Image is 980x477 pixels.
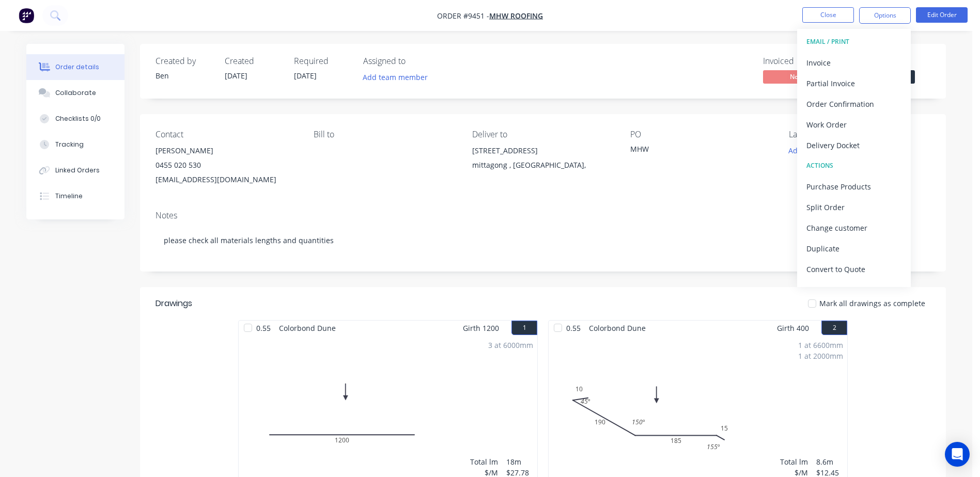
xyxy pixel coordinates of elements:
[806,200,901,215] div: Split Order
[806,97,901,112] div: Order Confirmation
[26,106,125,132] button: Checklists 0/0
[155,211,930,220] div: Notes
[797,73,911,93] button: Partial Invoice
[294,71,317,81] span: [DATE]
[797,259,911,279] button: Convert to Quote
[225,71,247,81] span: [DATE]
[797,31,911,52] button: EMAIL / PRINT
[472,158,614,172] div: mittagong , [GEOGRAPHIC_DATA],
[916,7,968,23] button: Edit Order
[806,55,901,70] div: Invoice
[511,321,537,335] button: 1
[314,130,455,139] div: Bill to
[506,456,533,467] div: 18m
[472,144,614,177] div: [STREET_ADDRESS]mittagong , [GEOGRAPHIC_DATA],
[155,130,297,139] div: Contact
[797,114,911,135] button: Work Order
[55,88,96,98] div: Collaborate
[489,11,543,21] a: MHW Roofing
[797,52,911,73] button: Invoice
[797,176,911,197] button: Purchase Products
[806,282,901,297] div: Archive
[155,144,297,187] div: [PERSON_NAME]0455 020 530[EMAIL_ADDRESS][DOMAIN_NAME]
[777,321,809,336] span: Girth 400
[26,132,125,157] button: Tracking
[357,70,433,84] button: Add team member
[821,321,847,335] button: 2
[294,56,351,66] div: Required
[797,238,911,259] button: Duplicate
[155,158,297,172] div: 0455 020 530
[55,62,99,72] div: Order details
[783,144,830,157] button: Add labels
[780,456,808,467] div: Total lm
[252,321,275,336] span: 0.55
[797,217,911,238] button: Change customer
[806,76,901,91] div: Partial Invoice
[630,144,759,158] div: MHW
[763,70,825,83] span: No
[55,166,100,175] div: Linked Orders
[19,8,34,23] img: Factory
[816,456,843,467] div: 8.6m
[806,35,901,49] div: EMAIL / PRINT
[437,11,489,21] span: Order #9451 -
[55,140,84,149] div: Tracking
[819,298,925,309] span: Mark all drawings as complete
[797,197,911,217] button: Split Order
[463,321,499,336] span: Girth 1200
[55,114,101,123] div: Checklists 0/0
[797,135,911,155] button: Delivery Docket
[363,70,433,84] button: Add team member
[155,56,212,66] div: Created by
[797,93,911,114] button: Order Confirmation
[155,225,930,256] div: please check all materials lengths and quantities
[798,340,843,351] div: 1 at 6600mm
[806,159,901,172] div: ACTIONS
[630,130,772,139] div: PO
[859,7,911,24] button: Options
[275,321,340,336] span: Colorbond Dune
[789,130,930,139] div: Labels
[155,144,297,158] div: [PERSON_NAME]
[155,297,192,310] div: Drawings
[797,155,911,176] button: ACTIONS
[806,220,901,235] div: Change customer
[470,456,498,467] div: Total lm
[472,130,614,139] div: Deliver to
[802,7,854,23] button: Close
[763,56,841,66] div: Invoiced
[806,241,901,256] div: Duplicate
[797,279,911,300] button: Archive
[363,56,466,66] div: Assigned to
[806,117,901,132] div: Work Order
[562,321,585,336] span: 0.55
[945,442,970,467] div: Open Intercom Messenger
[155,172,297,187] div: [EMAIL_ADDRESS][DOMAIN_NAME]
[472,144,614,158] div: [STREET_ADDRESS]
[798,351,843,361] div: 1 at 2000mm
[26,54,125,80] button: Order details
[26,157,125,183] button: Linked Orders
[806,262,901,277] div: Convert to Quote
[155,70,212,81] div: Ben
[26,80,125,106] button: Collaborate
[806,138,901,153] div: Delivery Docket
[806,179,901,194] div: Purchase Products
[225,56,282,66] div: Created
[488,340,533,351] div: 3 at 6000mm
[26,183,125,209] button: Timeline
[585,321,650,336] span: Colorbond Dune
[55,192,83,201] div: Timeline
